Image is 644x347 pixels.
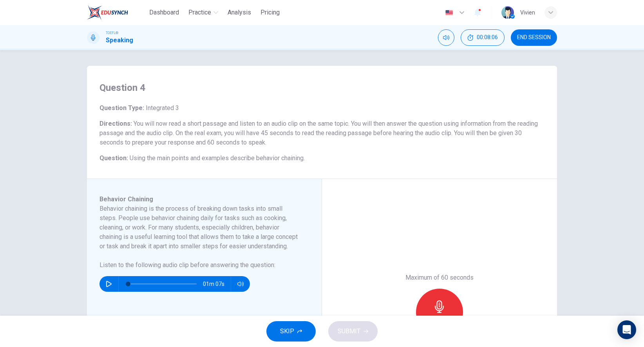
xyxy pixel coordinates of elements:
[431,314,449,324] h6: Record
[185,5,221,20] button: Practice
[99,204,300,251] h6: Behavior chaining is the process of breaking down tasks into small steps. People use behavior cha...
[99,119,545,147] h6: Directions :
[203,276,231,292] span: 01m 07s
[280,326,294,337] span: SKIP
[477,34,498,41] span: 00:08:06
[617,320,636,339] div: Open Intercom Messenger
[405,273,474,282] h6: Maximum of 60 seconds
[99,260,300,270] h6: Listen to the following audio clip before answering the question :
[416,289,463,336] button: Record
[99,103,545,113] h6: Question Type :
[228,8,251,17] span: Analysis
[461,29,505,46] div: Hide
[130,154,305,162] span: Using the main points and examples describe behavior chaining.
[99,81,545,94] h4: Question 4
[257,5,283,20] button: Pricing
[260,8,280,17] span: Pricing
[99,195,153,203] span: Behavior Chaining
[501,6,514,19] img: Profile picture
[106,30,118,36] span: TOEFL®
[149,8,179,17] span: Dashboard
[444,10,454,16] img: en
[99,154,545,163] h6: Question :
[144,104,179,112] span: Integrated 3
[87,5,128,20] img: EduSynch logo
[438,29,454,46] div: Mute
[517,34,551,41] span: END SESSION
[99,120,538,146] span: You will now read a short passage and listen to an audio clip on the same topic. You will then an...
[520,8,535,17] div: Vivien
[224,5,254,20] button: Analysis
[511,29,557,46] button: END SESSION
[87,5,146,20] a: EduSynch logo
[146,5,182,20] button: Dashboard
[188,8,211,17] span: Practice
[461,29,505,46] button: 00:08:06
[106,36,133,45] h1: Speaking
[266,321,316,342] button: SKIP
